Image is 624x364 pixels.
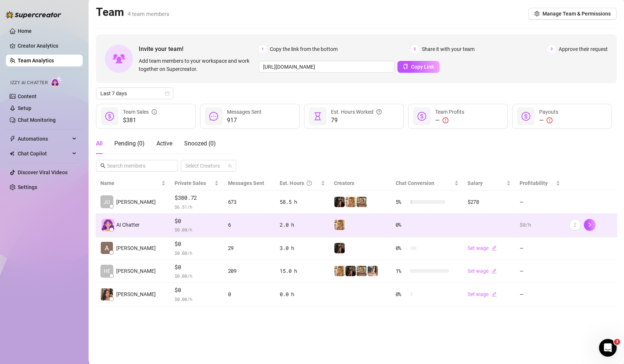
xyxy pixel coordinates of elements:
[228,267,271,275] div: 209
[542,11,611,17] span: Manage Team & Permissions
[104,267,110,275] span: HE
[116,198,156,206] span: [PERSON_NAME]
[368,266,378,276] img: Lana
[116,290,156,298] span: [PERSON_NAME]
[175,180,206,186] span: Private Sales
[330,176,391,190] th: Creators
[228,244,271,252] div: 29
[18,40,77,52] a: Creator Analytics
[270,45,338,53] span: Copy the link from the bottom
[18,184,37,190] a: Settings
[468,291,497,297] a: Set wageedit
[280,244,325,252] div: 3.0 h
[280,290,325,298] div: 0.0 h
[539,116,558,125] div: —
[515,237,565,260] td: —
[548,45,556,53] span: 3
[396,290,407,298] span: 0 %
[184,140,216,147] span: Snoozed ( 0 )
[396,198,407,206] span: 5 %
[156,140,172,147] span: Active
[100,179,160,187] span: Name
[228,198,271,206] div: 673
[614,339,620,345] span: 3
[100,88,169,99] span: Last 7 days
[435,116,464,125] div: —
[520,221,560,229] div: $0 /h
[587,222,592,227] span: right
[104,198,110,206] span: JU
[100,163,106,168] span: search
[515,260,565,283] td: —
[280,221,325,229] div: 2.0 h
[396,244,407,252] span: 0 %
[116,244,156,252] span: [PERSON_NAME]
[228,164,232,168] span: team
[165,91,169,96] span: calendar
[521,112,530,121] span: dollar-circle
[411,45,419,53] span: 2
[107,162,168,170] input: Search members
[528,8,617,20] button: Manage Team & Permissions
[492,245,497,251] span: edit
[468,198,511,206] div: $278
[128,11,169,17] span: 4 team members
[345,197,356,207] img: VixenFoxy
[175,263,219,272] span: $0
[572,222,578,227] span: more
[280,179,319,187] div: Est. Hours
[18,133,70,145] span: Automations
[307,179,312,187] span: question-circle
[139,57,256,73] span: Add team members to your workspace and work together on Supercreator.
[10,136,15,142] span: thunderbolt
[468,180,483,186] span: Salary
[175,272,219,279] span: $ 0.00 /h
[96,5,169,19] h2: Team
[403,64,408,69] span: copy
[345,266,356,276] img: missfit
[334,220,345,230] img: VixenFoxy
[18,93,37,99] a: Content
[515,190,565,214] td: —
[468,268,497,274] a: Set wageedit
[396,267,407,275] span: 1 %
[280,267,325,275] div: 15.0 h
[334,266,345,276] img: VixenFoxy
[175,286,219,295] span: $0
[397,61,439,73] button: Copy Link
[101,219,114,231] img: izzy-ai-chatter-avatar-DDCN_rTZ.svg
[101,242,113,254] img: AVI KATZ
[228,221,271,229] div: 6
[116,267,156,275] span: [PERSON_NAME]
[175,249,219,257] span: $ 0.00 /h
[175,217,219,226] span: $0
[51,76,62,87] img: AI Chatter
[96,176,170,190] th: Name
[6,11,61,18] img: logo-BBDzfeDw.svg
[559,45,608,53] span: Approve their request
[116,221,139,229] span: AI Chatter
[492,292,497,297] span: edit
[18,117,56,123] a: Chat Monitoring
[331,108,382,116] div: Est. Hours Worked
[396,180,434,186] span: Chat Conversion
[417,112,426,121] span: dollar-circle
[123,108,157,116] div: Team Sales
[105,112,114,121] span: dollar-circle
[334,243,345,253] img: missfit
[442,117,448,123] span: exclamation-circle
[175,295,219,303] span: $ 0.00 /h
[209,112,218,121] span: message
[175,226,219,233] span: $ 0.00 /h
[18,148,70,159] span: Chat Copilot
[515,283,565,306] td: —
[139,44,259,54] span: Invite your team!
[175,203,219,210] span: $ 6.51 /h
[492,268,497,274] span: edit
[175,193,219,202] span: $380.72
[435,109,464,115] span: Team Profits
[18,28,32,34] a: Home
[313,112,322,121] span: hourglass
[468,245,497,251] a: Set wageedit
[422,45,475,53] span: Share it with your team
